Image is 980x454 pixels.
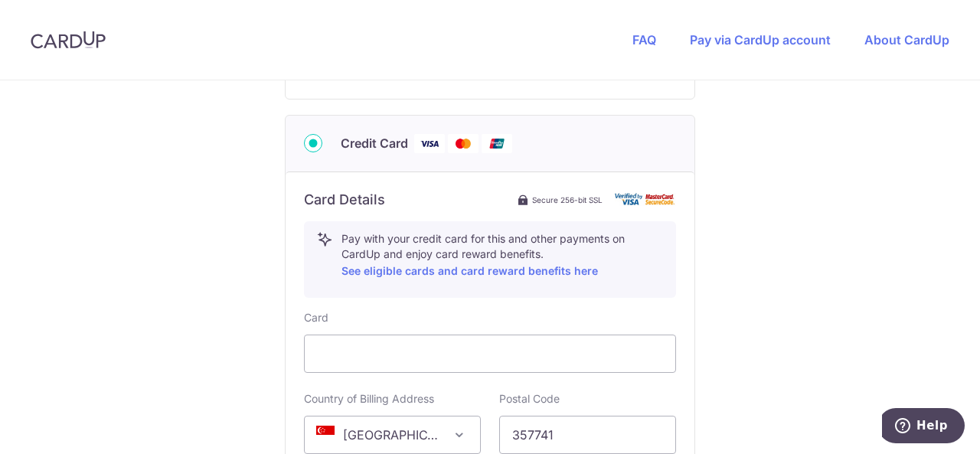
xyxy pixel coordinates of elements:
img: CardUp [31,31,106,49]
img: Union Pay [482,134,512,153]
a: About CardUp [864,32,949,47]
a: FAQ [632,32,656,47]
input: Example 123456 [499,416,676,454]
span: Singapore [304,416,481,454]
img: card secure [615,193,676,206]
h6: Card Details [304,191,385,209]
label: Postal Code [499,391,560,407]
a: Pay via CardUp account [690,32,831,47]
a: See eligible cards and card reward benefits here [341,264,598,277]
p: Pay with your credit card for this and other payments on CardUp and enjoy card reward benefits. [341,231,663,280]
iframe: Opens a widget where you can find more information [882,408,965,446]
iframe: To enrich screen reader interactions, please activate Accessibility in Grammarly extension settings [317,345,663,363]
img: Mastercard [448,134,479,153]
span: Credit Card [341,134,408,152]
div: Credit Card Visa Mastercard Union Pay [304,134,676,153]
label: Card [304,310,328,325]
img: Visa [414,134,445,153]
span: Singapore [305,416,480,453]
label: Country of Billing Address [304,391,434,407]
span: Secure 256-bit SSL [532,194,603,206]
